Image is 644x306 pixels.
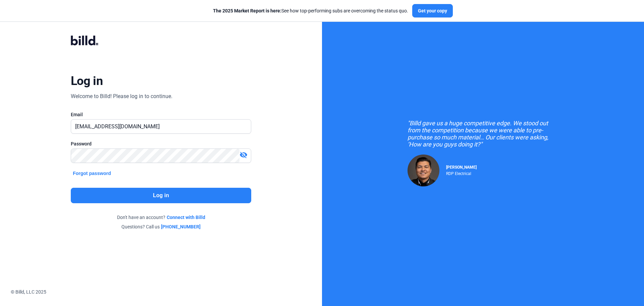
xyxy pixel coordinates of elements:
[408,120,558,148] div: "Billd gave us a huge competitive edge. We stood out from the competition because we were able to...
[213,8,281,13] span: The 2025 Market Report is here:
[408,155,439,186] img: Raul Pacheco
[412,4,453,17] button: Get your copy
[239,151,248,159] mat-icon: visibility_off
[446,165,477,170] span: [PERSON_NAME]
[71,223,251,230] div: Questions? Call us
[71,140,251,147] div: Password
[71,188,251,203] button: Log in
[71,111,251,118] div: Email
[213,7,408,14] div: See how top-performing subs are overcoming the status quo.
[71,92,172,100] div: Welcome to Billd! Please log in to continue.
[167,214,205,221] a: Connect with Billd
[71,214,251,221] div: Don't have an account?
[71,170,113,177] button: Forgot password
[71,74,103,88] div: Log in
[446,170,477,176] div: RDP Electrical
[161,223,201,230] a: [PHONE_NUMBER]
